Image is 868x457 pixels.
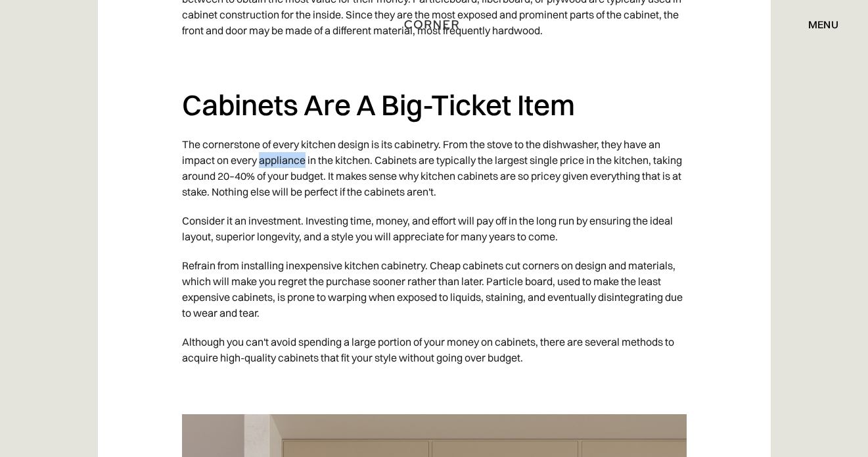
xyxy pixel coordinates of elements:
[182,206,687,251] p: Consider it an investment. Investing time, money, and effort will pay off in the long run by ensu...
[182,87,687,123] h2: Cabinets Are A Big-Ticket Item
[182,45,687,74] p: ‍
[182,327,687,372] p: Although you can't avoid spending a large portion of your money on cabinets, there are several me...
[808,19,838,30] div: menu
[182,251,687,327] p: Refrain from installing inexpensive kitchen cabinetry. Cheap cabinets cut corners on design and m...
[182,372,687,401] p: ‍
[182,130,687,206] p: The cornerstone of every kitchen design is its cabinetry. From the stove to the dishwasher, they ...
[400,16,468,33] a: home
[795,13,838,36] div: menu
